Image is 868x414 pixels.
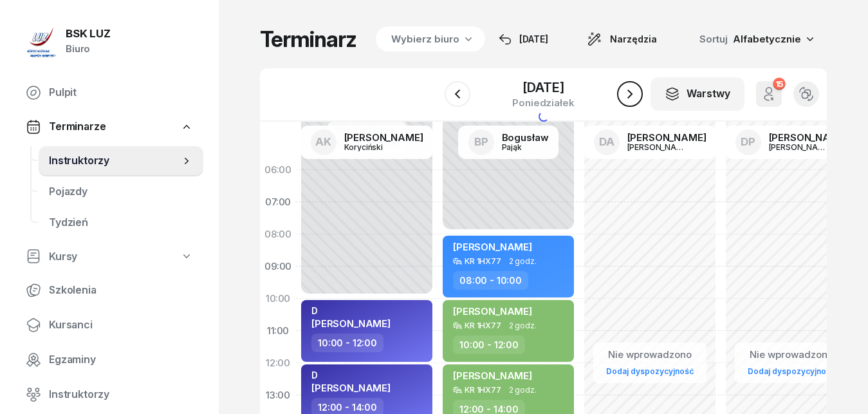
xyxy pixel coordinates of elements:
div: KR 1HX77 [465,386,501,394]
span: DP [741,136,755,147]
a: Instruktorzy [39,146,203,176]
span: Alfabetycznie [733,33,801,45]
span: Pulpit [49,84,193,101]
div: 06:00 [260,154,296,186]
span: AK [315,136,331,147]
button: Warstwy [651,77,744,111]
button: 15 [756,81,782,107]
div: Koryciński [344,143,406,151]
div: 10:00 - 12:00 [453,335,525,354]
span: Terminarze [49,118,106,135]
div: 10:00 [260,283,296,315]
div: Nie wprowadzono [743,346,840,363]
a: Pulpit [15,77,203,108]
div: [PERSON_NAME] [627,143,689,151]
a: DA[PERSON_NAME][PERSON_NAME] [584,126,717,159]
div: 11:00 [260,315,296,347]
div: 10:00 - 12:00 [311,334,383,352]
div: 08:00 - 10:00 [453,271,528,290]
div: KR 1HX77 [465,257,501,265]
div: Biuro [66,41,111,57]
div: BSK LUZ [66,28,111,39]
span: Egzaminy [49,352,193,368]
span: [PERSON_NAME] [311,382,391,394]
button: Narzędzia [575,26,669,52]
div: [PERSON_NAME] [344,133,423,142]
span: 2 godz. [509,257,537,266]
div: 08:00 [260,218,296,250]
a: DP[PERSON_NAME][PERSON_NAME] [725,126,858,159]
div: 09:00 [260,250,296,283]
span: Instruktorzy [49,153,180,169]
a: Kursy [15,242,203,272]
a: Dodaj dyspozycyjność [743,364,840,379]
div: [DATE] [512,81,574,94]
div: [PERSON_NAME] [769,133,848,142]
a: Szkolenia [15,275,203,306]
span: DA [599,136,614,147]
span: 2 godz. [509,321,537,330]
a: Dodaj dyspozycyjność [601,364,699,379]
button: [DATE] [487,26,560,52]
a: Egzaminy [15,344,203,375]
span: [PERSON_NAME] [453,305,532,317]
a: Pojazdy [39,176,203,207]
div: 12:00 [260,347,296,379]
div: KR 1HX77 [465,321,501,330]
span: Narzędzia [610,32,657,47]
span: 2 godz. [509,386,537,395]
div: Pająk [502,143,549,151]
a: Instruktorzy [15,379,203,410]
div: [DATE] [499,32,548,47]
span: Kursy [49,249,77,265]
a: AK[PERSON_NAME]Koryciński [300,126,434,159]
button: Nie wprowadzonoDodaj dyspozycyjność [601,344,699,382]
div: [PERSON_NAME] [627,133,706,142]
button: Nie wprowadzonoDodaj dyspozycyjność [743,344,840,382]
span: Tydzień [49,214,193,231]
span: [PERSON_NAME] [453,370,532,382]
span: [PERSON_NAME] [453,241,532,253]
div: poniedziałek [512,98,574,108]
span: Szkolenia [49,282,193,299]
span: [PERSON_NAME] [311,317,391,330]
a: Kursanci [15,310,203,341]
button: Wybierz biuro [372,26,485,52]
div: 13:00 [260,379,296,411]
span: BP [474,136,488,147]
div: 07:00 [260,186,296,218]
a: Terminarze [15,112,203,142]
div: D [311,370,391,381]
div: D [311,305,391,316]
a: BPBogusławPająk [458,126,559,159]
span: Instruktorzy [49,386,193,403]
h1: Terminarz [260,28,356,51]
div: [PERSON_NAME] [769,143,831,151]
a: Tydzień [39,207,203,238]
div: 15 [773,78,785,90]
span: Wybierz biuro [391,32,459,47]
div: Bogusław [502,133,549,142]
button: Sortuj Alfabetycznie [684,26,827,53]
span: Sortuj [699,31,730,48]
span: Kursanci [49,317,193,334]
div: Nie wprowadzono [601,346,699,363]
div: Warstwy [665,86,730,102]
span: Pojazdy [49,183,193,200]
